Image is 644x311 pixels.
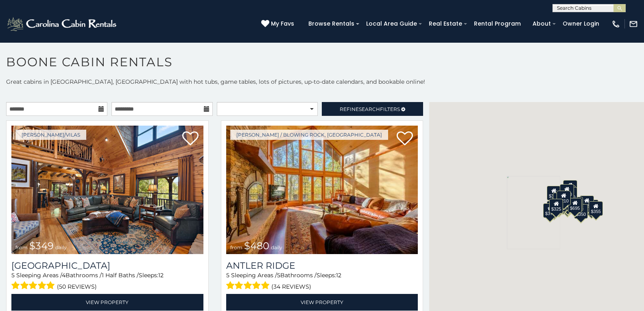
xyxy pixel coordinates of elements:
[15,130,86,140] a: [PERSON_NAME]/Vilas
[182,130,199,148] a: Add to favorites
[589,201,603,216] div: $355
[277,272,280,279] span: 5
[336,272,341,279] span: 12
[11,271,203,292] div: Sleeping Areas / Bathrooms / Sleeps:
[11,126,203,254] img: 1714398500_thumbnail.jpeg
[230,244,242,250] span: from
[271,244,282,250] span: daily
[574,204,588,219] div: $350
[261,20,296,28] a: My Favs
[226,272,229,279] span: 5
[15,244,28,250] span: from
[11,260,203,271] a: [GEOGRAPHIC_DATA]
[6,16,119,32] img: White-1-2.png
[470,17,525,30] a: Rental Program
[340,106,400,112] span: Refine Filters
[29,240,54,252] span: $349
[244,240,269,252] span: $480
[563,180,577,194] div: $525
[226,126,418,254] a: from $480 daily
[543,203,557,217] div: $375
[11,294,203,311] a: View Property
[547,185,561,200] div: $305
[158,272,164,279] span: 12
[568,198,582,213] div: $695
[55,244,67,250] span: daily
[57,281,97,292] span: (50 reviews)
[11,260,203,271] h3: Diamond Creek Lodge
[11,272,15,279] span: 5
[561,198,574,213] div: $315
[226,271,418,292] div: Sleeping Areas / Bathrooms / Sleeps:
[271,281,311,292] span: (34 reviews)
[549,198,563,213] div: $325
[62,272,65,279] span: 4
[226,294,418,311] a: View Property
[322,102,423,116] a: RefineSearchFilters
[362,17,421,30] a: Local Area Guide
[629,20,638,28] img: mail-regular-white.png
[304,17,358,30] a: Browse Rentals
[611,20,620,28] img: phone-regular-white.png
[230,130,388,140] a: [PERSON_NAME] / Blowing Rock, [GEOGRAPHIC_DATA]
[226,126,418,254] img: 1714397585_thumbnail.jpeg
[102,272,139,279] span: 1 Half Baths /
[226,260,418,271] a: Antler Ridge
[425,17,466,30] a: Real Estate
[271,20,294,28] span: My Favs
[397,130,413,148] a: Add to favorites
[560,184,574,198] div: $320
[580,196,594,210] div: $930
[557,191,570,205] div: $210
[359,106,380,112] span: Search
[11,126,203,254] a: from $349 daily
[528,17,555,30] a: About
[559,17,603,30] a: Owner Login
